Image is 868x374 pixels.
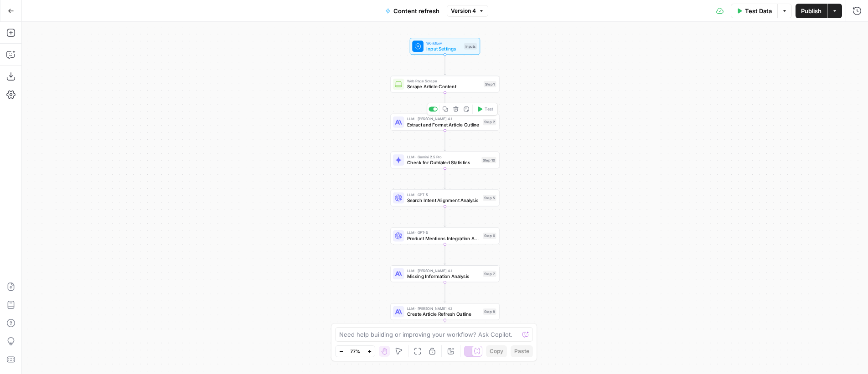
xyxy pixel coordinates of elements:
span: Search Intent Alignment Analysis [407,197,480,204]
div: LLM · Gemini 2.5 ProCheck for Outdated StatisticsStep 10 [390,152,499,168]
span: LLM · [PERSON_NAME] 4.1 [407,268,480,273]
div: WorkflowInput SettingsInputs [390,38,499,55]
div: LLM · [PERSON_NAME] 4.1Missing Information AnalysisStep 7 [390,265,499,282]
div: LLM · GPT-5Search Intent Alignment AnalysisStep 5 [390,189,499,206]
div: LLM · [PERSON_NAME] 4.1Extract and Format Article OutlineStep 2Test [390,114,499,131]
div: Step 8 [483,308,496,315]
span: Copy [490,347,503,355]
g: Edge from start to step_1 [444,55,446,75]
button: Test Data [731,4,777,18]
div: Step 6 [483,232,496,239]
span: Test [485,106,493,112]
g: Edge from step_6 to step_7 [444,244,446,265]
button: Test [474,105,496,114]
span: Check for Outdated Statistics [407,159,479,166]
div: Web Page ScrapeScrape Article ContentStep 1 [390,76,499,93]
span: Create Article Refresh Outline [407,311,480,318]
div: Step 7 [483,271,496,277]
span: LLM · GPT-5 [407,230,480,235]
button: Copy [486,345,507,357]
button: Paste [511,345,533,357]
div: LLM · [PERSON_NAME] 4.1Create Article Refresh OutlineStep 8 [390,303,499,320]
span: Missing Information Analysis [407,273,480,279]
div: Step 1 [484,81,496,87]
span: LLM · Gemini 2.5 Pro [407,154,479,160]
span: Product Mentions Integration Analysis [407,235,480,242]
g: Edge from step_10 to step_5 [444,168,446,189]
span: Workflow [426,40,461,46]
span: Test Data [745,6,772,15]
g: Edge from step_7 to step_8 [444,282,446,303]
div: Step 10 [481,157,496,163]
span: Scrape Article Content [407,83,481,90]
button: Publish [796,4,827,18]
button: Content refresh [380,4,445,18]
div: LLM · GPT-5Product Mentions Integration AnalysisStep 6 [390,227,499,244]
span: LLM · [PERSON_NAME] 4.1 [407,306,480,311]
span: Web Page Scrape [407,78,481,84]
g: Edge from step_5 to step_6 [444,207,446,227]
span: Content refresh [393,6,439,15]
span: Extract and Format Article Outline [407,121,480,128]
div: Step 2 [483,119,496,125]
div: Inputs [464,43,477,50]
span: LLM · GPT-5 [407,192,480,197]
span: Publish [801,6,821,15]
span: LLM · [PERSON_NAME] 4.1 [407,116,480,121]
span: Version 4 [451,7,476,15]
span: Input Settings [426,45,461,52]
button: Version 4 [447,5,488,17]
g: Edge from step_2 to step_10 [444,131,446,151]
span: Paste [514,347,529,355]
span: 77% [350,348,360,355]
div: Step 5 [483,195,496,201]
